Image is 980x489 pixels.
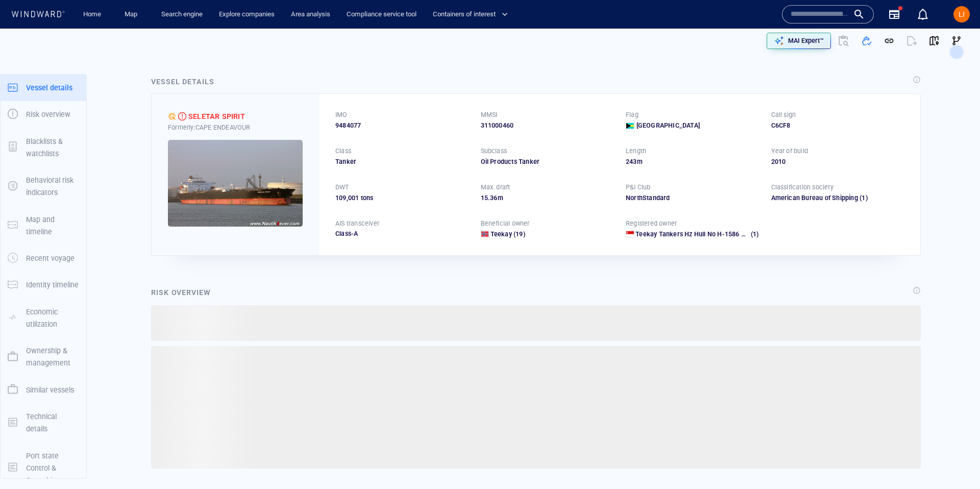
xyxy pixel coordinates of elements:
span: Teekay Tankers Hz Hull No H-1586 Llc [635,230,750,238]
p: Call sign [771,110,796,119]
a: Compliance service tool [342,6,421,23]
p: Flag [626,110,639,119]
a: Technical details [1,417,86,427]
span: 9484077 [335,121,361,130]
div: 2010 [771,157,904,166]
button: LI [951,4,972,25]
p: Port state Control & Casualties [26,450,79,487]
div: Nadav D Compli defined risk: moderate risk [168,112,176,120]
p: Similar vessels [26,384,74,396]
span: 243 [626,158,637,165]
span: Containers of interest [433,9,508,20]
button: Blacklists & watchlists [1,128,86,167]
div: NorthStandard [626,193,759,203]
p: Vessel details [26,82,72,94]
p: Behavioral risk indicators [26,174,79,199]
button: Map [116,6,149,23]
button: Ownership & management [1,337,86,377]
a: Map and timeline [1,220,86,230]
div: American Bureau of Shipping [771,193,858,203]
span: 36 [490,194,497,202]
a: Risk overview [1,109,86,119]
span: ‌ [151,346,921,469]
a: Economic utilization [1,312,86,322]
button: Behavioral risk indicators [1,167,86,206]
button: Recent voyage [1,245,86,272]
a: Identity timeline [1,280,86,289]
p: Technical details [26,410,79,435]
button: Similar vessels [1,377,86,403]
p: Identity timeline [26,279,79,291]
p: Classification society [771,183,834,192]
a: Vessel details [1,82,86,92]
p: DWT [335,183,349,192]
a: Recent voyage [1,253,86,263]
button: Containers of interest [429,6,517,23]
span: m [498,194,503,202]
button: MAI Expert™ [767,33,831,49]
span: 15 [481,194,488,202]
span: m [637,158,643,165]
p: Recent voyage [26,252,75,264]
button: Economic utilization [1,299,86,338]
span: (1) [749,230,759,239]
button: Map and timeline [1,206,86,246]
span: ‌ [151,305,921,341]
div: High risk [178,112,186,120]
a: Ownership & management [1,352,86,361]
button: Technical details [1,403,86,443]
button: Risk overview [1,101,86,128]
div: Tanker [335,157,469,166]
a: Teekay (19) [491,230,525,239]
span: Teekay [491,230,512,238]
button: Vessel details [1,75,86,101]
div: Formerly: CAPE ENDEAVOUR [168,123,303,132]
div: Risk overview [151,286,211,299]
button: Add to vessel list [855,30,878,52]
p: MAI Expert™ [788,36,824,45]
a: Behavioral risk indicators [1,181,86,191]
img: 5905c34ce1db924c23572ffc_0 [168,140,303,227]
iframe: Chat [937,443,972,481]
a: Teekay Tankers Hz Hull No H-1586 Llc (1) [635,230,758,239]
a: Home [79,6,105,23]
div: 311000460 [481,121,614,130]
span: Class-A [335,230,358,237]
p: Registered owner [626,219,677,228]
button: Visual Link Analysis [945,30,968,52]
a: Area analysis [287,6,334,23]
p: MMSI [481,110,498,119]
p: Max. draft [481,183,510,192]
p: Class [335,146,351,156]
span: [GEOGRAPHIC_DATA] [636,121,700,130]
p: Year of build [771,146,808,156]
p: Map and timeline [26,213,79,238]
div: Oil Products Tanker [481,157,614,166]
a: Blacklists & watchlists [1,142,86,152]
button: Home [76,6,108,23]
p: Blacklists & watchlists [26,135,79,160]
a: Search engine [157,6,207,23]
div: SELETAR SPIRIT [188,110,245,123]
p: Economic utilization [26,306,79,331]
p: Ownership & management [26,345,79,370]
span: (19) [512,230,525,239]
p: Risk overview [26,108,70,120]
span: (1) [858,193,904,203]
p: Length [626,146,646,156]
a: Explore companies [215,6,279,23]
div: 109,001 tons [335,193,469,203]
p: Beneficial owner [481,219,530,228]
p: P&I Club [626,183,651,192]
span: LI [959,10,965,18]
span: . [488,194,490,202]
a: Similar vessels [1,384,86,394]
p: IMO [335,110,348,119]
p: Subclass [481,146,507,156]
div: C6CF8 [771,121,904,130]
